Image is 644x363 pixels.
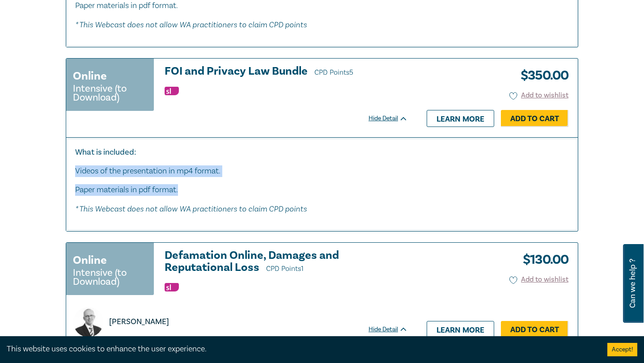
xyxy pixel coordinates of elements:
[73,307,103,337] img: https://s3.ap-southeast-2.amazonaws.com/leo-cussen-store-production-content/Contacts/Marcus%20Hoy...
[514,65,568,86] h3: $ 350.00
[75,20,307,29] em: * This Webcast does not allow WA practitioners to claim CPD points
[75,184,569,196] p: Paper materials in pdf format.
[75,147,136,157] strong: What is included:
[516,249,568,270] h3: $ 130.00
[165,87,179,95] img: Substantive Law
[73,68,107,84] h3: Online
[314,68,353,77] span: CPD Points 5
[427,321,494,338] a: Learn more
[509,90,569,101] button: Add to wishlist
[7,343,594,355] div: This website uses cookies to enhance the user experience.
[266,264,304,273] span: CPD Points 1
[607,343,637,356] button: Accept cookies
[75,165,569,177] p: Videos of the presentation in mp4 format.
[165,283,179,291] img: Substantive Law
[427,110,494,127] a: Learn more
[369,114,418,123] div: Hide Detail
[165,249,408,275] a: Defamation Online, Damages and Reputational Loss CPD Points1
[628,249,637,317] span: Can we help ?
[369,325,418,334] div: Hide Detail
[73,84,147,102] small: Intensive (to Download)
[509,274,569,285] button: Add to wishlist
[75,204,307,213] em: * This Webcast does not allow WA practitioners to claim CPD points
[501,321,568,338] a: Add to Cart
[109,316,169,328] p: [PERSON_NAME]
[73,268,147,286] small: Intensive (to Download)
[165,249,408,275] h3: Defamation Online, Damages and Reputational Loss
[501,110,568,127] a: Add to Cart
[73,252,107,268] h3: Online
[165,65,408,79] a: FOI and Privacy Law Bundle CPD Points5
[165,65,408,79] h3: FOI and Privacy Law Bundle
